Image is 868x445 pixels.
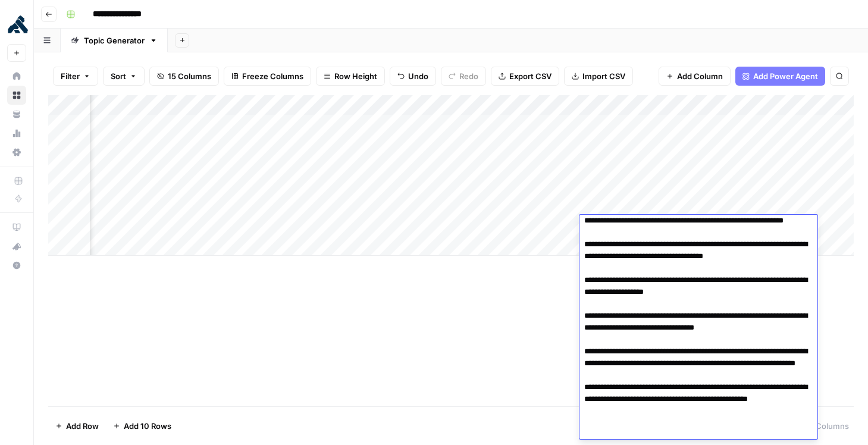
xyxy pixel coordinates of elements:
[408,70,428,82] span: Undo
[7,67,26,86] a: Home
[149,67,219,86] button: 15 Columns
[124,420,171,432] span: Add 10 Rows
[106,416,178,435] button: Add 10 Rows
[168,70,211,82] span: 15 Columns
[111,70,126,82] span: Sort
[753,70,818,82] span: Add Power Agent
[582,70,625,82] span: Import CSV
[84,35,145,46] div: Topic Generator
[334,70,377,82] span: Row Height
[441,67,486,86] button: Redo
[677,70,723,82] span: Add Column
[7,86,26,105] a: Browse
[659,67,731,86] button: Add Column
[61,70,80,82] span: Filter
[7,237,26,256] button: What's new?
[7,10,26,39] button: Workspace: Kong
[7,105,26,124] a: Your Data
[509,70,551,82] span: Export CSV
[48,416,106,435] button: Add Row
[316,67,385,86] button: Row Height
[7,256,26,275] button: Help + Support
[224,67,311,86] button: Freeze Columns
[491,67,559,86] button: Export CSV
[7,218,26,237] a: AirOps Academy
[66,420,99,432] span: Add Row
[7,124,26,143] a: Usage
[7,143,26,162] a: Settings
[53,67,98,86] button: Filter
[782,416,854,435] div: 15/15 Columns
[459,70,478,82] span: Redo
[242,70,303,82] span: Freeze Columns
[564,67,633,86] button: Import CSV
[103,67,145,86] button: Sort
[735,67,825,86] button: Add Power Agent
[8,237,26,255] div: What's new?
[7,14,29,35] img: Kong Logo
[61,29,168,52] a: Topic Generator
[390,67,436,86] button: Undo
